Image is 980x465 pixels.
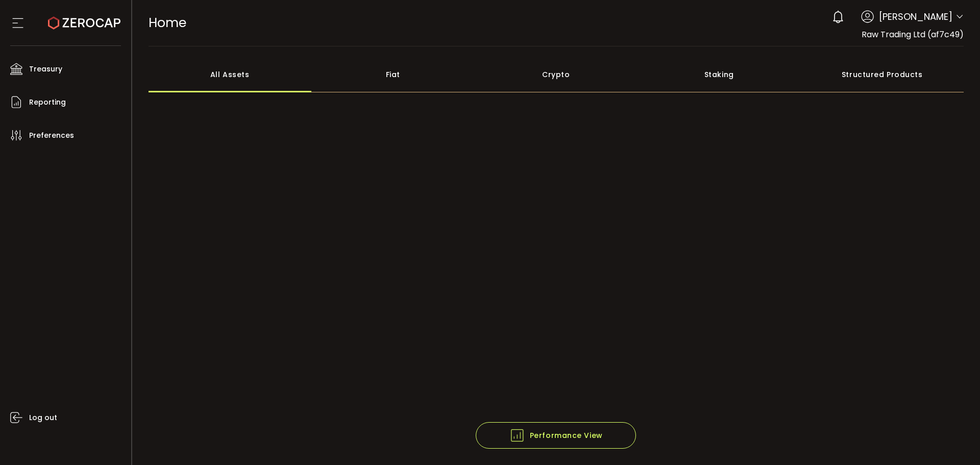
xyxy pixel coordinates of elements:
[638,57,801,92] div: Staking
[509,428,603,443] span: Performance View
[29,95,66,110] span: Reporting
[862,29,964,40] span: Raw Trading Ltd (af7c49)
[311,57,475,92] div: Fiat
[801,57,964,92] div: Structured Products
[29,128,74,143] span: Preferences
[149,14,186,32] span: Home
[29,410,57,425] span: Log out
[149,57,312,92] div: All Assets
[879,10,952,23] span: [PERSON_NAME]
[29,62,62,77] span: Treasury
[476,422,636,449] button: Performance View
[475,57,638,92] div: Crypto
[929,416,980,465] iframe: Chat Widget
